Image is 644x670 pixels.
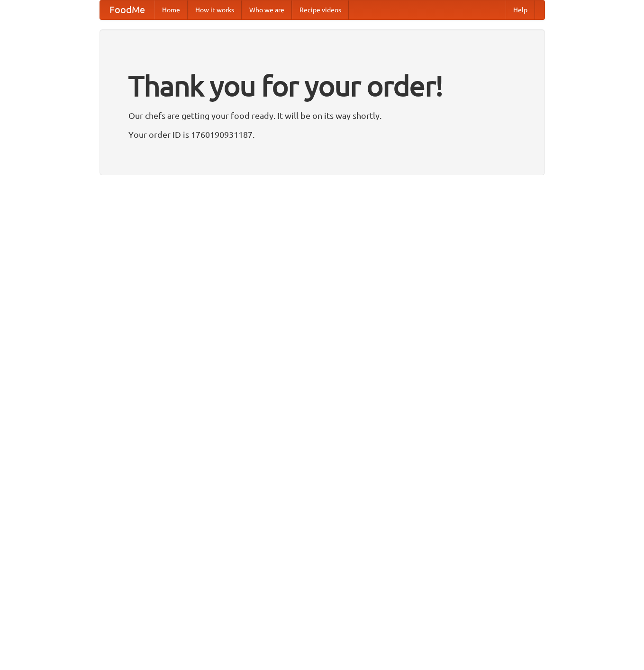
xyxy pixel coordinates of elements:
a: FoodMe [100,0,154,19]
a: Recipe videos [292,0,349,19]
a: How it works [188,0,242,19]
p: Your order ID is 1760190931187. [128,127,516,142]
h1: Thank you for your order! [128,63,516,108]
a: Home [154,0,188,19]
a: Help [506,0,535,19]
p: Our chefs are getting your food ready. It will be on its way shortly. [128,108,516,123]
a: Who we are [242,0,292,19]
